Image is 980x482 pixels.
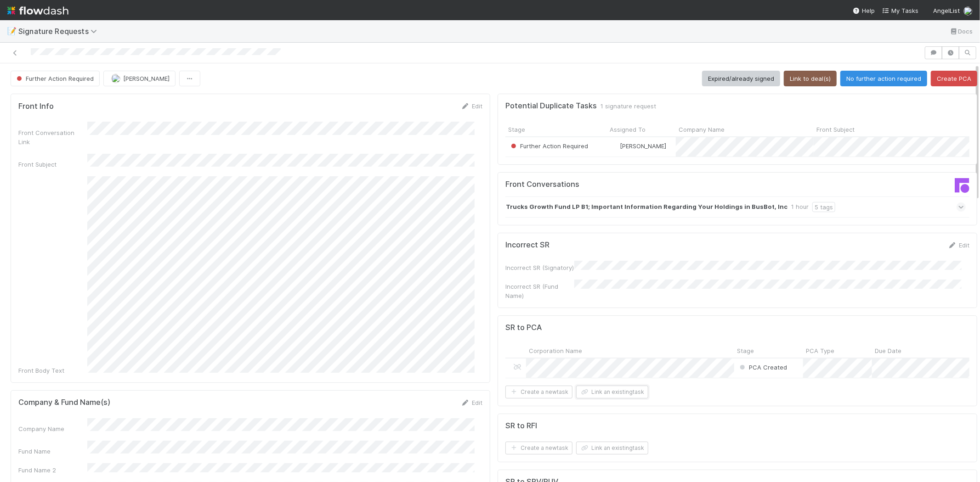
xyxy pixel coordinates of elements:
button: Create PCA [931,71,977,86]
h5: SR to RFI [505,421,537,431]
span: Company Name [679,125,725,134]
div: Help [853,6,875,15]
h5: Front Conversations [505,180,731,189]
span: Due Date [875,346,901,355]
button: No further action required [840,71,927,86]
h5: Front Info [18,102,54,111]
h5: Incorrect SR [505,241,549,250]
button: [PERSON_NAME] [103,71,176,86]
div: Front Conversation Link [18,128,87,146]
a: Edit [461,399,482,406]
div: Company Name [18,424,87,433]
img: avatar_1a1d5361-16dd-4910-a949-020dcd9f55a3.png [111,74,120,83]
span: 📝 [7,27,17,35]
button: Link an existingtask [576,442,648,454]
div: Front Body Text [18,366,87,375]
div: PCA Created [738,363,787,372]
button: Expired/already signed [702,71,780,86]
div: [PERSON_NAME] [611,141,666,151]
img: logo-inverted-e16ddd16eac7371096b0.svg [7,3,68,18]
button: Link to deal(s) [784,71,837,86]
span: Further Action Required [15,75,94,82]
h5: Company & Fund Name(s) [18,398,110,407]
h5: Potential Duplicate Tasks [505,101,597,111]
img: front-logo-b4b721b83371efbadf0a.svg [955,178,969,193]
button: Create a newtask [505,442,572,454]
span: My Tasks [882,7,918,14]
div: Front Subject [18,160,87,169]
div: 1 hour [791,202,809,212]
div: 5 tags [812,202,835,212]
span: [PERSON_NAME] [620,142,666,150]
span: Signature Requests [18,27,102,36]
span: Further Action Required [509,142,588,150]
button: Link an existingtask [576,386,648,398]
span: Stage [737,346,754,355]
a: Docs [949,26,973,37]
span: Corporation Name [529,346,582,355]
span: Front Subject [816,125,855,134]
img: avatar_1a1d5361-16dd-4910-a949-020dcd9f55a3.png [611,142,618,150]
span: 1 signature request [600,101,656,111]
h5: SR to PCA [505,323,542,332]
span: AngelList [933,7,960,14]
span: [PERSON_NAME] [123,75,170,82]
a: Edit [461,102,482,110]
img: avatar_1a1d5361-16dd-4910-a949-020dcd9f55a3.png [963,6,973,16]
span: PCA Created [738,364,787,371]
span: PCA Type [806,346,834,355]
strong: Trucks Growth Fund LP B1; Important Information Regarding Your Holdings in BusBot, Inc [506,202,787,212]
a: Edit [948,241,969,249]
span: Assigned To [610,125,646,134]
div: Fund Name [18,447,87,456]
button: Create a newtask [505,386,572,398]
div: Fund Name 2 [18,465,87,475]
span: Stage [508,125,525,134]
button: Further Action Required [11,71,100,86]
div: Incorrect SR (Fund Name) [505,282,574,300]
a: My Tasks [882,6,918,15]
div: Further Action Required [509,141,588,151]
div: Incorrect SR (Signatory) [505,263,574,272]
